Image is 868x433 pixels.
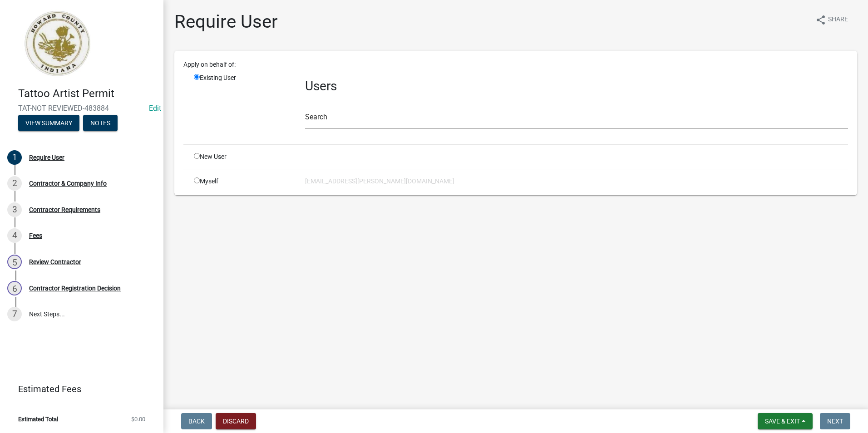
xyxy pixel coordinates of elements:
[29,285,121,291] div: Contractor Registration Decision
[7,228,22,243] div: 4
[83,115,118,131] button: Notes
[18,416,58,422] span: Estimated Total
[7,202,22,217] div: 3
[181,413,212,429] button: Back
[29,180,107,187] div: Contractor & Company Info
[29,259,81,265] div: Review Contractor
[187,152,298,162] div: New User
[7,255,22,269] div: 5
[808,11,855,29] button: shareShare
[758,413,813,429] button: Save & Exit
[18,120,79,127] wm-modal-confirm: Summary
[7,176,22,191] div: 2
[7,281,22,295] div: 6
[177,60,855,69] div: Apply on behalf of:
[216,413,256,429] button: Discard
[815,15,826,25] i: share
[7,380,149,398] a: Estimated Fees
[305,79,848,94] h3: Users
[188,418,205,425] span: Back
[187,177,298,186] div: Myself
[187,73,298,137] div: Existing User
[29,207,100,213] div: Contractor Requirements
[18,104,145,113] span: TAT-NOT REVIEWED-483884
[765,418,800,425] span: Save & Exit
[29,154,64,161] div: Require User
[29,232,42,239] div: Fees
[828,15,848,25] span: Share
[18,87,156,100] h4: Tattoo Artist Permit
[827,418,843,425] span: Next
[18,115,79,131] button: View Summary
[131,416,145,422] span: $0.00
[149,104,161,113] a: Edit
[7,307,22,321] div: 7
[7,150,22,165] div: 1
[174,11,278,33] h1: Require User
[820,413,850,429] button: Next
[18,10,96,78] img: Howard County, Indiana
[83,120,118,127] wm-modal-confirm: Notes
[149,104,161,113] wm-modal-confirm: Edit Application Number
